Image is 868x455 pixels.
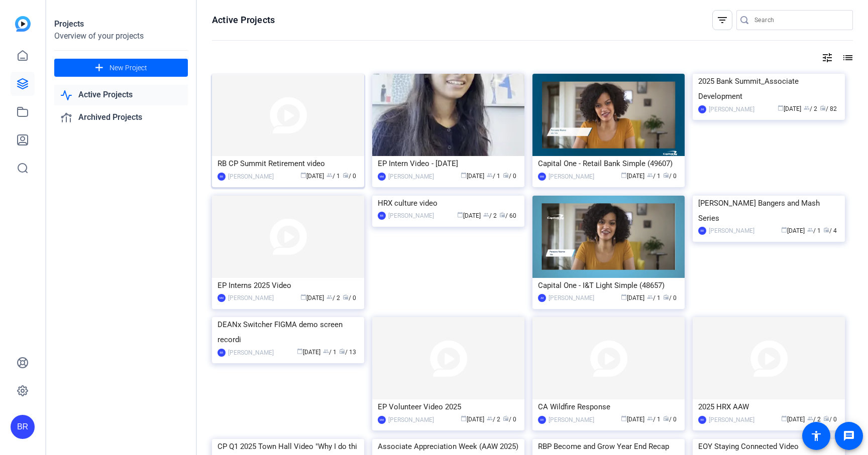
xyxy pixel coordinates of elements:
span: radio [339,348,345,354]
div: [PERSON_NAME] [228,348,274,358]
span: calendar_today [621,415,627,421]
span: / 1 [647,173,661,180]
span: / 60 [499,212,516,219]
span: / 0 [823,416,837,423]
span: calendar_today [781,415,787,421]
div: MM [378,173,386,181]
div: Capital One - I&T Light Simple (48657) [538,278,679,293]
button: New Project [54,59,188,77]
span: calendar_today [457,212,463,218]
span: / 4 [823,227,837,234]
div: [PERSON_NAME] [228,172,274,182]
div: Projects [54,18,188,30]
input: Search [754,14,845,26]
span: group [647,415,653,421]
span: radio [503,172,509,178]
div: BR [218,349,226,357]
div: [PERSON_NAME] Bangers and Mash Series [698,196,839,226]
span: / 0 [663,416,677,423]
div: [PERSON_NAME] [709,415,754,425]
img: blue-gradient.svg [15,16,31,32]
span: group [647,294,653,300]
span: / 1 [647,294,661,301]
span: calendar_today [778,105,784,111]
span: radio [820,105,826,111]
div: [PERSON_NAME] [388,211,434,221]
span: group [807,415,813,421]
div: Overview of your projects [54,30,188,42]
span: group [327,172,333,178]
span: New Project [110,63,147,73]
div: RR [538,416,546,424]
span: [DATE] [297,349,320,356]
span: / 1 [487,173,500,180]
span: [DATE] [778,105,801,112]
a: Archived Projects [54,107,188,128]
span: radio [663,172,669,178]
span: / 0 [663,294,677,301]
div: JM [538,294,546,302]
span: radio [343,172,349,178]
div: [PERSON_NAME] [709,104,754,114]
span: radio [503,415,509,421]
div: MM [378,416,386,424]
div: [PERSON_NAME] [549,172,594,182]
span: radio [823,415,829,421]
span: group [487,415,493,421]
span: group [483,212,489,218]
div: HRX culture video [378,196,519,211]
span: / 0 [503,173,516,180]
span: [DATE] [621,173,644,180]
span: / 2 [483,212,497,219]
span: radio [343,294,349,300]
span: [DATE] [457,212,481,219]
span: / 1 [327,173,340,180]
span: / 0 [343,294,356,301]
span: / 2 [327,294,340,301]
span: [DATE] [781,416,805,423]
span: calendar_today [621,294,627,300]
div: BR [698,416,706,424]
div: Capital One - Retail Bank Simple (49607) [538,156,679,171]
div: CP Q1 2025 Town Hall Video "Why I do thi [218,439,359,454]
span: group [323,348,329,354]
span: / 0 [503,416,516,423]
div: RB CP Summit Retirement video [218,156,359,171]
div: BR [698,227,706,235]
div: BR [218,173,226,181]
div: BR [11,415,35,439]
a: Active Projects [54,85,188,105]
div: 2025 Bank Summit_Associate Development [698,74,839,104]
span: calendar_today [300,294,306,300]
span: calendar_today [781,227,787,233]
div: [PERSON_NAME] [228,293,274,303]
div: EP Intern Video - [DATE] [378,156,519,171]
span: group [807,227,813,233]
span: / 2 [487,416,500,423]
div: [PERSON_NAME] [388,415,434,425]
mat-icon: list [841,52,853,64]
div: JM [698,105,706,113]
span: / 2 [804,105,817,112]
h1: Active Projects [212,14,275,26]
div: MM [218,294,226,302]
span: radio [663,415,669,421]
div: [PERSON_NAME] [549,415,594,425]
mat-icon: message [843,430,855,442]
span: [DATE] [621,416,644,423]
mat-icon: add [93,62,105,74]
span: / 0 [663,173,677,180]
span: group [647,172,653,178]
span: / 1 [807,227,821,234]
span: calendar_today [461,415,467,421]
span: radio [499,212,505,218]
span: group [487,172,493,178]
span: / 1 [647,416,661,423]
div: Associate Appreciation Week (AAW 2025) [378,439,519,454]
span: group [804,105,810,111]
div: MM [538,173,546,181]
span: [DATE] [621,294,644,301]
span: / 1 [323,349,337,356]
span: radio [663,294,669,300]
span: / 82 [820,105,837,112]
